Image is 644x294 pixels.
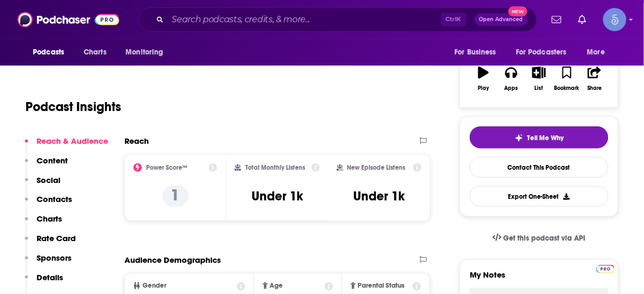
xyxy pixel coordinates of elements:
p: 1 [163,186,189,207]
h2: Audience Demographics [124,255,221,265]
span: For Podcasters [516,45,567,60]
p: Social [37,175,60,185]
span: New [508,6,527,16]
span: For Business [454,45,496,60]
button: Apps [497,60,525,98]
button: Open AdvancedNew [475,13,528,26]
a: Pro website [596,263,615,273]
button: Charts [25,214,62,233]
div: Search podcasts, credits, & more... [139,7,537,32]
button: open menu [447,42,509,62]
span: Parental Status [358,282,405,289]
h3: Under 1k [252,188,303,204]
h3: Under 1k [353,188,405,204]
button: Bookmark [553,60,580,98]
div: Bookmark [554,85,579,91]
a: Get this podcast via API [484,225,594,251]
span: Gender [142,282,166,289]
p: Details [37,272,63,282]
button: open menu [509,42,582,62]
span: Age [270,282,283,289]
div: Share [587,85,602,91]
button: Show profile menu [603,8,627,31]
span: Ctrl K [441,13,466,26]
button: Play [470,60,497,98]
p: Sponsors [37,253,71,263]
span: Podcasts [33,45,64,60]
button: Sponsors [25,253,71,272]
p: Rate Card [37,233,76,243]
img: tell me why sparkle [515,134,523,142]
h1: Podcast Insights [25,99,121,115]
a: Show notifications dropdown [548,11,566,29]
img: User Profile [603,8,627,31]
button: Content [25,155,68,175]
button: Export One-Sheet [470,186,609,207]
button: Rate Card [25,233,76,253]
span: Charts [84,45,106,60]
p: Content [37,155,68,166]
img: Podchaser Pro [596,265,615,273]
p: Contacts [37,194,72,204]
button: Reach & Audience [25,136,108,155]
a: Charts [77,42,113,62]
a: Contact This Podcast [470,157,609,178]
button: Social [25,175,60,195]
button: Contacts [25,194,72,214]
div: Play [478,85,489,91]
button: open menu [580,42,619,62]
input: Search podcasts, credits, & more... [168,11,441,28]
label: My Notes [470,270,609,288]
button: tell me why sparkleTell Me Why [470,126,609,149]
img: Podchaser - Follow, Share and Rate Podcasts [17,10,119,30]
button: open menu [25,42,78,62]
p: Charts [37,214,62,224]
span: Get this podcast via API [504,234,586,243]
span: Logged in as Spiral5-G1 [603,8,627,31]
button: Details [25,272,63,292]
button: open menu [118,42,177,62]
div: Apps [505,85,518,91]
span: More [587,45,605,60]
a: Show notifications dropdown [574,11,591,29]
div: List [535,85,543,91]
button: Share [581,60,609,98]
h2: Reach [124,136,149,146]
h2: New Episode Listens [347,164,406,171]
span: Monitoring [126,45,163,60]
p: Reach & Audience [37,136,108,146]
span: Tell Me Why [527,134,564,142]
button: List [525,60,553,98]
h2: Total Monthly Listens [245,164,305,171]
span: Open Advanced [479,17,523,22]
h2: Power Score™ [146,164,187,171]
